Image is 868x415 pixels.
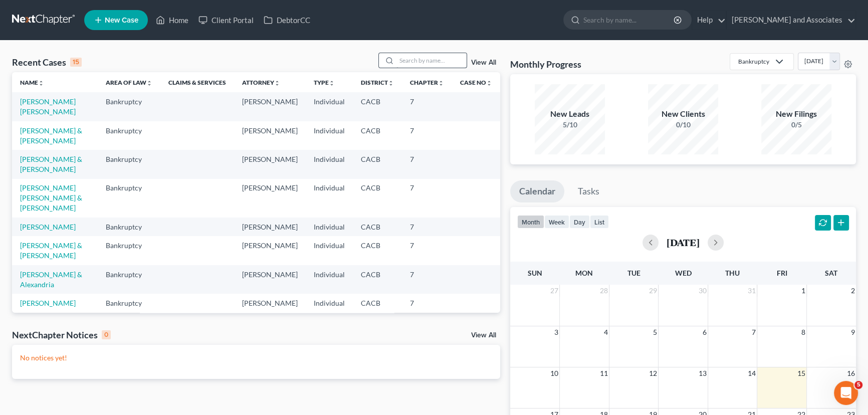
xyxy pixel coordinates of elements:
td: Bankruptcy [98,265,160,294]
a: View All [471,332,496,339]
td: 7 [402,236,452,265]
button: list [590,215,609,229]
a: Nameunfold_more [20,79,44,86]
span: New Case [105,17,138,24]
span: 16 [846,367,856,379]
a: Chapterunfold_more [410,79,444,86]
span: 8 [800,326,806,338]
span: 2 [850,285,856,297]
a: [PERSON_NAME] [PERSON_NAME] & [PERSON_NAME] [20,183,82,212]
i: unfold_more [38,80,44,86]
td: Bankruptcy [98,218,160,236]
td: CACB [353,179,402,218]
a: [PERSON_NAME] & Alexandria [20,270,82,289]
td: 7 [402,179,452,218]
td: Bankruptcy [98,236,160,265]
button: day [569,215,590,229]
a: [PERSON_NAME] and Associates [727,11,855,29]
td: 7 [402,265,452,294]
a: Home [151,11,193,29]
td: Individual [306,218,353,236]
td: [PERSON_NAME] [234,294,306,312]
h2: [DATE] [667,237,700,248]
i: unfold_more [388,80,394,86]
button: week [544,215,569,229]
a: Calendar [510,180,564,202]
h3: Monthly Progress [510,58,581,70]
td: Bankruptcy [98,121,160,150]
td: CACB [353,313,402,331]
span: 27 [549,285,559,297]
i: unfold_more [274,80,280,86]
span: 14 [747,367,757,379]
td: CACB [353,92,402,121]
td: 7 [402,121,452,150]
td: CACB [353,294,402,312]
span: 11 [599,367,609,379]
td: Individual [306,313,353,331]
div: 5/10 [535,120,605,130]
div: Bankruptcy [738,57,769,66]
td: Individual [306,92,353,121]
span: Fri [777,269,787,277]
a: Help [692,11,726,29]
div: Recent Cases [12,56,82,68]
span: 28 [599,285,609,297]
td: [PERSON_NAME] [234,218,306,236]
td: Individual [306,294,353,312]
div: 0/5 [761,120,831,130]
td: Bankruptcy [98,92,160,121]
span: Sat [825,269,837,277]
div: 15 [70,58,82,67]
a: Districtunfold_more [361,79,394,86]
i: unfold_more [438,80,444,86]
td: Bankruptcy [98,150,160,178]
div: NextChapter Notices [12,329,111,341]
span: 31 [747,285,757,297]
td: [PERSON_NAME] [234,265,306,294]
div: New Leads [535,108,605,120]
span: 5 [652,326,658,338]
a: Tasks [569,180,608,202]
td: CACB [353,265,402,294]
span: Tue [627,269,640,277]
span: 10 [549,367,559,379]
span: 1 [800,285,806,297]
span: 29 [648,285,658,297]
a: View All [471,59,496,66]
td: Individual [306,179,353,218]
td: Individual [306,265,353,294]
a: DebtorCC [259,11,315,29]
a: [PERSON_NAME] & [PERSON_NAME] [20,155,82,173]
div: New Filings [761,108,831,120]
span: 15 [796,367,806,379]
td: Bankruptcy [98,313,160,331]
span: 13 [698,367,708,379]
td: CACB [353,236,402,265]
span: Thu [725,269,740,277]
input: Search by name... [583,11,675,29]
td: 7 [402,294,452,312]
span: 12 [648,367,658,379]
td: [PERSON_NAME] [234,121,306,150]
span: 3 [553,326,559,338]
td: Individual [306,121,353,150]
span: Mon [575,269,593,277]
span: Wed [675,269,691,277]
a: Attorneyunfold_more [242,79,280,86]
iframe: Intercom live chat [834,381,858,405]
a: Typeunfold_more [314,79,335,86]
td: [PERSON_NAME] [234,313,306,331]
div: 0/10 [648,120,718,130]
td: [PERSON_NAME] [234,179,306,218]
span: 5 [854,381,862,389]
td: CACB [353,218,402,236]
td: 7 [402,92,452,121]
td: [PERSON_NAME] [234,236,306,265]
div: New Clients [648,108,718,120]
td: Individual [306,236,353,265]
a: Area of Lawunfold_more [106,79,152,86]
a: [PERSON_NAME] [PERSON_NAME] [20,97,76,116]
a: [PERSON_NAME] & [PERSON_NAME] [20,241,82,260]
button: month [517,215,544,229]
